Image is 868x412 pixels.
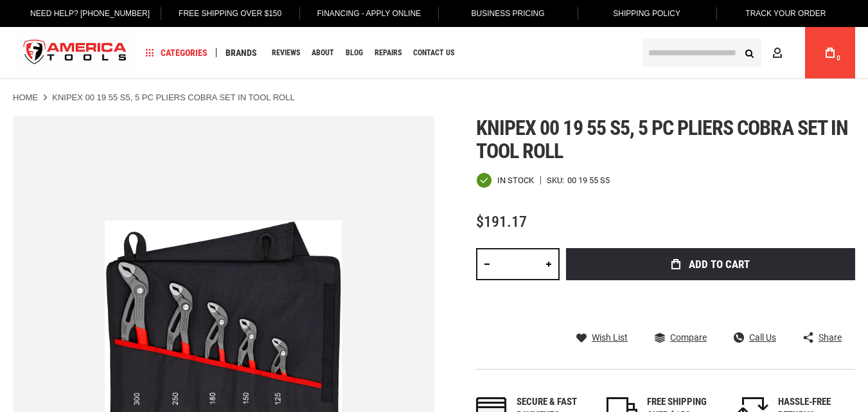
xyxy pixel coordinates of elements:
span: Share [819,333,842,342]
a: Call Us [734,332,776,343]
span: $191.17 [476,213,527,231]
span: Shipping Policy [613,9,680,18]
span: Knipex 00 19 55 s5, 5 pc pliers cobra set in tool roll [476,116,848,163]
span: Call Us [749,333,776,342]
span: Add to Cart [689,259,750,270]
a: Reviews [266,44,306,62]
img: America Tools [13,29,137,77]
button: Add to Cart [566,248,855,280]
a: Brands [220,44,263,62]
span: Repairs [375,49,402,57]
a: About [306,44,340,62]
button: Search [737,40,761,65]
a: Home [13,92,38,103]
strong: SKU [547,176,567,184]
div: Availability [476,172,534,188]
a: 0 [818,27,842,78]
a: Blog [340,44,369,62]
span: Categories [146,48,208,57]
span: Brands [226,48,257,57]
a: Contact Us [407,44,460,62]
a: Compare [655,332,707,343]
div: 00 19 55 S5 [567,176,610,184]
span: 0 [837,55,840,62]
iframe: Secure express checkout frame [563,284,858,321]
span: About [312,49,334,57]
span: Wish List [592,333,628,342]
a: Categories [140,44,213,62]
a: store logo [13,29,137,77]
span: Compare [670,333,707,342]
a: Repairs [369,44,407,62]
span: Reviews [272,49,300,57]
strong: KNIPEX 00 19 55 S5, 5 PC PLIERS COBRA SET IN TOOL ROLL [52,93,294,102]
span: Blog [346,49,363,57]
span: In stock [497,176,534,184]
a: Wish List [576,332,628,343]
span: Contact Us [413,49,454,57]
